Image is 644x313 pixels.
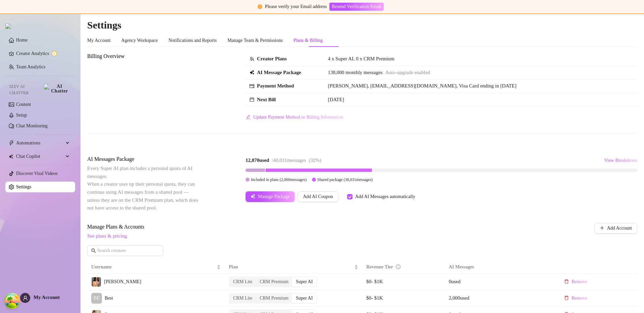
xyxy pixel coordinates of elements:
a: See plans & pricing [87,233,127,239]
span: Update Payment Method or Billing Information [253,115,343,120]
span: My Account [34,295,60,300]
span: [PERSON_NAME], [EMAIL_ADDRESS][DOMAIN_NAME], Visa Card ending in [DATE] [328,83,517,88]
span: Billing Overview [87,52,200,60]
input: Search creators [97,247,154,254]
h2: Settings [87,19,637,32]
th: AI Messages [445,261,555,274]
a: Home [16,38,28,43]
span: delete [564,296,569,300]
div: Notifications and Reports [168,37,217,44]
span: $ 0 - $ 1K [366,295,383,301]
a: Discover Viral Videos [16,171,58,176]
div: segmented control [229,293,317,304]
span: Add AI Coupon [303,194,333,199]
span: Remove [572,296,587,301]
span: Chat Copilot [16,151,64,162]
div: Super AI [292,294,316,303]
button: Remove [559,293,593,304]
strong: 12,870 used [246,158,269,163]
span: ( 32 %) [309,158,322,163]
button: Resend Verification Email [329,3,383,11]
span: team [250,57,254,61]
img: Carmen [92,277,101,287]
span: credit-card [250,84,254,88]
span: / 40,031 messages [272,158,306,163]
span: Resend Verification Email [332,4,381,9]
span: Manage Plans & Accounts [87,223,549,231]
div: CRM Lite [229,277,256,287]
span: BE [94,295,100,302]
span: [PERSON_NAME] [104,279,141,284]
img: logo.svg [5,23,11,29]
span: delete [564,279,569,284]
span: Every Super AI plan includes a personal quota of AI messages. When a creator uses up their person... [87,166,198,210]
strong: Creator Plans [257,56,287,61]
span: Username [91,263,215,271]
span: Shared package ( 38,031 messages) [317,177,373,182]
a: Setup [16,113,27,118]
strong: Payment Method [257,83,294,88]
span: Automations [16,138,64,148]
span: info-circle [396,264,400,269]
button: View Breakdown [604,155,637,166]
span: 138,000 monthly messages [328,69,383,77]
div: Plans & Billing [293,37,323,44]
span: Add Account [607,226,632,231]
span: AI Messages Package [87,155,200,163]
strong: Next Bill [257,97,276,102]
button: Remove [559,276,593,287]
span: View Breakdown [604,158,637,163]
th: Plan [225,261,362,274]
div: CRM Premium [256,277,292,287]
span: Remove [572,279,587,285]
a: Team Analytics [16,64,45,69]
span: search [91,248,96,253]
span: $ 0 - $ 1K [366,279,383,284]
button: Add Account [594,223,637,234]
span: calendar [250,97,254,102]
a: Settings [16,184,31,189]
button: Update Payment Method or Billing Information [246,112,343,123]
span: plus [600,226,604,230]
span: Revenue Tier [366,264,393,269]
button: Open Tanstack query devtools [5,294,19,308]
button: Add AI Coupon [298,191,338,202]
div: Agency Workspace [121,37,158,44]
div: segmented control [229,276,317,287]
div: Super AI [292,277,316,287]
span: Plan [229,263,353,271]
button: Manage Package [246,191,295,202]
div: CRM Lite [229,294,256,303]
div: CRM Premium [256,294,292,303]
span: Manage Package [258,194,290,199]
th: Username [87,261,225,274]
span: Izzy AI Chatter [9,83,41,96]
a: Content [16,102,31,107]
span: 4 x Super AI, 0 x CRM Premium [328,56,394,61]
span: Included in plans ( 2,000 messages) [251,177,307,182]
span: [DATE] [328,97,344,102]
span: exclamation-circle [258,4,262,9]
span: edit [246,115,251,119]
span: thunderbolt [9,140,14,146]
div: My Account [87,37,111,44]
span: 0 used [449,279,461,284]
img: Chat Copilot [9,154,13,159]
div: Please verify your Email address [265,3,327,10]
span: Auto-upgrade enabled [385,69,430,77]
span: user [23,296,28,301]
div: Manage Team & Permissions [227,37,283,44]
img: AI Chatter [44,84,70,93]
a: Creator Analytics exclamation-circle [16,48,70,59]
strong: AI Message Package [257,70,301,75]
span: Best [105,296,113,301]
span: 2,000 used [449,295,469,301]
div: Add AI Messages automatically [355,193,415,200]
a: Chat Monitoring [16,123,48,128]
